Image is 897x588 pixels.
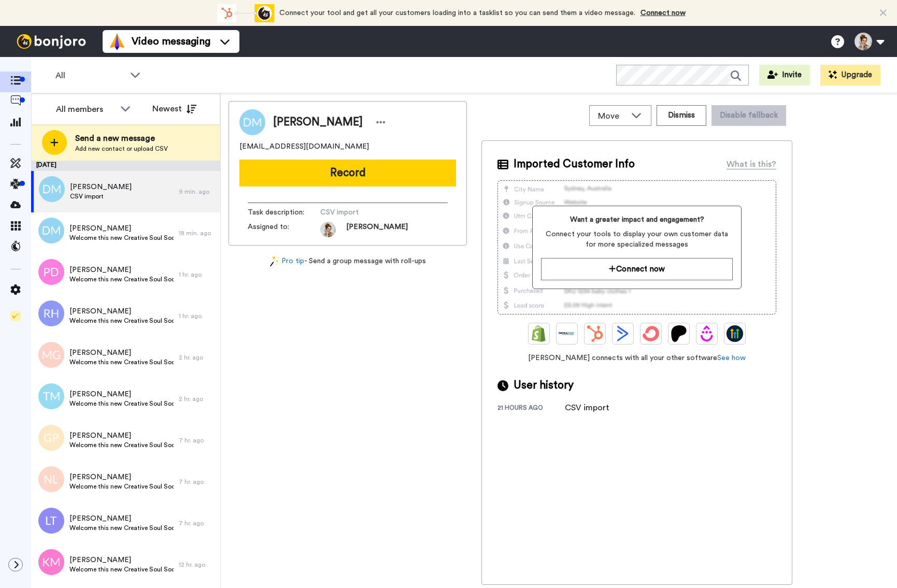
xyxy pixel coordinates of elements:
span: Welcome this new Creative Soul Society Member! [69,399,174,408]
img: Hubspot [587,325,603,342]
span: [PERSON_NAME] [69,472,174,482]
div: CSV import [565,401,617,414]
span: Welcome this new Creative Soul Society Member! [69,275,174,283]
span: [PERSON_NAME] [69,555,174,565]
img: Checklist.svg [10,311,21,321]
span: Welcome this new Creative Soul Society Member! [69,565,174,573]
img: Patreon [671,325,687,342]
div: 1 hr. ago [179,312,215,320]
img: gp.png [38,425,64,451]
span: Welcome this new Creative Soul Society Member! [69,441,174,449]
div: [DATE] [31,161,220,171]
a: Pro tip [270,256,304,267]
img: magic-wand.svg [270,256,279,267]
span: [PERSON_NAME] [273,114,363,130]
span: [PERSON_NAME] [346,222,408,237]
div: 2 hr. ago [179,395,215,403]
button: Disable fallback [711,105,786,126]
span: Add new contact or upload CSV [75,145,168,153]
span: [PERSON_NAME] [69,348,174,358]
img: Ontraport [559,325,575,342]
span: Send a new message [75,132,168,145]
a: See how [717,354,746,362]
span: CSV import [320,207,419,218]
span: Want a greater impact and engagement? [541,214,732,225]
img: 050e0e51-f6b8-445d-a13d-f5a0a3a9fdb1-1741723898.jpg [320,222,336,237]
span: [PERSON_NAME] [69,513,174,524]
div: 7 hr. ago [179,478,215,486]
span: Welcome this new Creative Soul Society Member! [69,358,174,366]
span: [PERSON_NAME] connects with all your other software [497,353,776,363]
span: All [55,69,125,82]
button: Connect now [541,258,732,280]
button: Upgrade [820,65,880,85]
div: All members [56,103,115,116]
div: 18 min. ago [179,229,215,237]
div: - Send a group message with roll-ups [229,256,467,267]
a: Connect now [640,9,686,17]
img: GoHighLevel [727,325,743,342]
span: [PERSON_NAME] [69,389,174,399]
div: 7 hr. ago [179,519,215,527]
img: bj-logo-header-white.svg [12,34,90,49]
span: Imported Customer Info [514,156,635,172]
span: [PERSON_NAME] [69,306,174,317]
span: [EMAIL_ADDRESS][DOMAIN_NAME] [239,141,369,152]
div: 1 hr. ago [179,270,215,279]
div: 12 hr. ago [179,561,215,569]
img: rh.png [38,300,64,326]
span: [PERSON_NAME] [69,223,174,234]
img: Image of Dawn Murphy [239,109,265,135]
img: tm.png [38,383,64,409]
span: [PERSON_NAME] [69,265,174,275]
img: dm.png [39,176,65,202]
div: What is this? [727,158,776,170]
button: Invite [759,65,810,85]
div: 21 hours ago [497,404,565,414]
img: km.png [38,549,64,575]
img: lt.png [38,508,64,534]
div: 7 hr. ago [179,436,215,444]
div: 2 hr. ago [179,353,215,362]
button: Dismiss [657,105,706,126]
img: vm-color.svg [109,33,125,50]
button: Record [239,160,456,187]
span: User history [514,378,574,393]
img: Drip [699,325,715,342]
img: pd.png [38,259,64,285]
span: Task description : [248,207,320,218]
span: Move [598,110,626,122]
span: Connect your tool and get all your customers loading into a tasklist so you can send them a video... [279,9,635,17]
span: Assigned to: [248,222,320,237]
span: CSV import [70,192,132,200]
button: Newest [145,98,204,119]
img: ConvertKit [643,325,659,342]
img: ActiveCampaign [615,325,631,342]
span: Welcome this new Creative Soul Society Member! [69,234,174,242]
img: mg.png [38,342,64,368]
span: Connect your tools to display your own customer data for more specialized messages [541,229,732,250]
div: animation [217,4,274,22]
img: nl.png [38,466,64,492]
span: Video messaging [132,34,210,49]
span: [PERSON_NAME] [69,431,174,441]
span: [PERSON_NAME] [70,182,132,192]
div: 9 min. ago [179,188,215,196]
span: Welcome this new Creative Soul Society Member! [69,482,174,491]
img: Shopify [531,325,547,342]
span: Welcome this new Creative Soul Society Member! [69,317,174,325]
img: dm.png [38,218,64,243]
span: Welcome this new Creative Soul Society Member! [69,524,174,532]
